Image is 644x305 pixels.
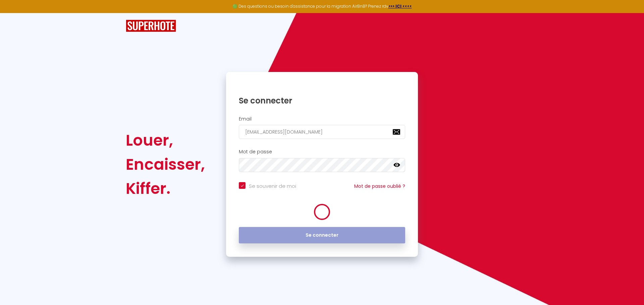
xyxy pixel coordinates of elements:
[239,116,405,122] h2: Email
[239,95,405,106] h1: Se connecter
[126,20,176,32] img: SuperHote logo
[126,176,205,201] div: Kiffer.
[239,149,405,155] h2: Mot de passe
[239,125,405,139] input: Ton Email
[239,227,405,244] button: Se connecter
[126,152,205,176] div: Encaisser,
[354,183,405,189] a: Mot de passe oublié ?
[126,128,205,152] div: Louer,
[388,3,412,9] a: >>> ICI <<<<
